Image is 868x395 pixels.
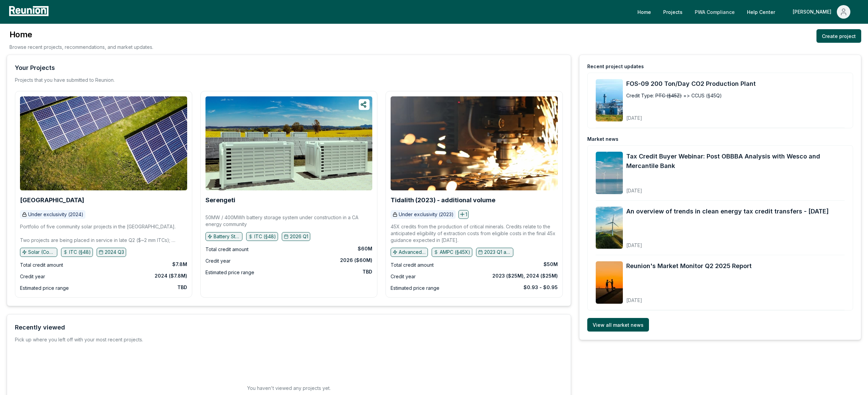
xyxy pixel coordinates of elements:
div: Recently viewed [15,323,65,332]
img: FOS-09 200 Ton/Day CO2 Production Plant [596,79,623,121]
button: Solar (Community) [20,248,57,257]
a: Help Center [742,5,781,19]
div: 2026 ($60M) [340,257,372,264]
span: => CCUS (§45Q) [683,92,722,99]
a: Tax Credit Buyer Webinar: Post OBBBA Analysis with Wesco and Mercantile Bank [626,152,845,171]
p: Battery Storage [214,233,241,240]
div: Estimated price range [391,284,439,292]
div: [PERSON_NAME] [793,5,834,19]
p: Under exclusivity (2023) [399,211,454,218]
button: 2026 Q1 [282,232,310,241]
p: Browse recent projects, recommendations, and market updates. [9,43,153,51]
div: Your Projects [15,63,55,73]
img: Serengeti [205,96,373,190]
img: Broad Peak [20,96,187,190]
div: Credit year [205,257,231,265]
p: Portfolio of five community solar projects in the [GEOGRAPHIC_DATA]. Two projects are being place... [20,223,187,244]
a: View all market news [587,318,649,332]
b: Tidalith (2023) - additional volume [391,196,495,204]
a: PWA Compliance [689,5,740,19]
b: [GEOGRAPHIC_DATA] [20,196,84,204]
div: [DATE] [626,110,736,121]
div: $7.8M [172,261,187,268]
div: Credit year [391,272,416,281]
div: Pick up where you left off with your most recent projects. [15,336,143,343]
div: [DATE] [626,292,752,304]
p: 2026 Q1 [290,233,308,240]
a: Tidalith (2023) - additional volume [391,197,495,204]
div: [DATE] [626,237,829,249]
div: [DATE] [626,182,845,194]
a: Reunion's Market Monitor Q2 2025 Report [626,261,752,271]
p: AMPC (§45X) [440,249,470,256]
button: 1 [458,210,469,219]
a: Serengeti [205,197,235,204]
p: Solar (Community) [28,249,55,256]
img: An overview of trends in clean energy tax credit transfers - August 2025 [596,207,623,249]
a: FOS-09 200 Ton/Day CO2 Production Plant [626,79,845,89]
p: 45X credits from the production of critical minerals. Credits relate to the anticipated eligibili... [391,223,558,244]
div: Total credit amount [391,261,434,269]
div: $50M [544,261,558,268]
button: 2023 Q1 and earlier [476,248,513,257]
div: TBD [362,268,372,275]
a: An overview of trends in clean energy tax credit transfers - [DATE] [626,207,829,216]
div: Recent project updates [587,63,644,70]
div: Estimated price range [205,268,254,277]
a: Projects [658,5,688,19]
b: Serengeti [205,196,235,204]
span: PTC (§45Z) [655,92,682,99]
p: ITC (§48) [69,249,91,256]
button: Advanced manufacturing [391,248,428,257]
div: Total credit amount [20,261,63,269]
div: Market news [587,136,618,143]
div: Credit Type: [626,92,654,99]
img: Tidalith (2023) - additional volume [391,96,558,190]
h3: Home [9,29,153,40]
p: 2023 Q1 and earlier [484,249,511,256]
button: [PERSON_NAME] [787,5,856,19]
p: 50MW / 400MWh battery storage system under construction in a CA energy community [205,214,373,228]
div: $60M [358,245,372,252]
div: Estimated price range [20,284,69,292]
div: 2024 ($7.8M) [155,272,187,279]
img: Tax Credit Buyer Webinar: Post OBBBA Analysis with Wesco and Mercantile Bank [596,152,623,194]
a: Create project [816,29,861,43]
a: Home [632,5,656,19]
h2: You haven't viewed any projects yet. [247,384,331,392]
p: Under exclusivity (2024) [28,211,83,218]
p: ITC (§48) [254,233,276,240]
div: Total credit amount [205,245,249,253]
div: 2023 ($25M), 2024 ($25M) [492,272,558,279]
div: TBD [177,284,187,291]
p: Advanced manufacturing [399,249,426,256]
p: 2024 Q3 [105,249,124,256]
div: $0.93 - $0.95 [524,284,558,291]
button: 2024 Q3 [97,248,126,257]
p: Projects that you have submitted to Reunion. [15,77,115,83]
nav: Main [632,5,861,19]
div: Credit year [20,272,45,281]
a: [GEOGRAPHIC_DATA] [20,197,84,204]
button: Battery Storage [205,232,243,241]
img: Reunion's Market Monitor Q2 2025 Report [596,261,623,304]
